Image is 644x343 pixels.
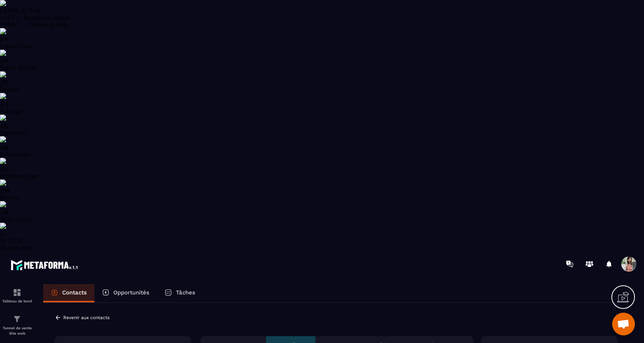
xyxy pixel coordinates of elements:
a: Tâches [157,284,203,302]
a: Contacts [43,284,94,302]
a: formationformationTunnel de vente Site web [2,309,32,342]
p: Tunnel de vente Site web [2,326,32,336]
img: logo [11,258,79,272]
img: formation [13,288,22,297]
a: formationformationTableau de bord [2,282,32,309]
img: formation [13,315,22,324]
a: Opportunités [94,284,157,302]
p: Opportunités [113,289,149,296]
p: Revenir aux contacts [63,315,110,320]
p: Tâches [176,289,195,296]
p: Contacts [62,289,87,296]
p: Tableau de bord [2,299,32,303]
div: Ouvrir le chat [612,313,635,335]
